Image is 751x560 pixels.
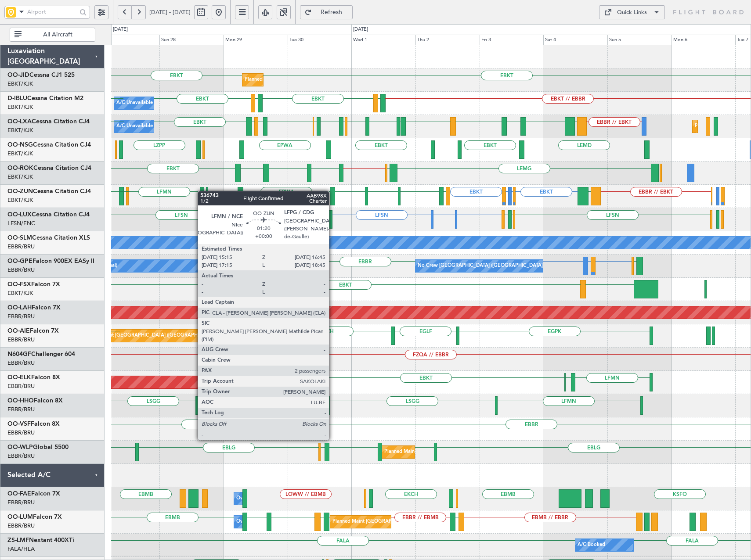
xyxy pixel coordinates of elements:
span: OO-ROK [7,165,33,171]
div: Sat 4 [543,35,607,45]
span: D-IBLU [7,95,27,101]
a: EBKT/KJK [7,80,33,88]
a: EBBR/BRU [7,312,35,320]
a: OO-WLPGlobal 5500 [7,444,69,450]
span: OO-LUM [7,514,33,520]
span: OO-WLP [7,444,33,450]
a: LFSN/ENC [7,219,35,227]
div: Sat 27 [96,35,160,45]
a: OO-ZUNCessna Citation CJ4 [7,188,91,194]
div: Owner Melsbroek Air Base [236,515,296,528]
a: EBKT/KJK [7,289,33,297]
span: OO-NSG [7,142,33,148]
div: Sun 5 [607,35,672,45]
a: OO-JIDCessna CJ1 525 [7,72,75,78]
span: OO-VSF [7,421,31,427]
button: All Aircraft [10,28,95,42]
a: EBKT/KJK [7,196,33,204]
a: EBBR/BRU [7,382,35,390]
div: Mon 29 [224,35,288,45]
a: EBBR/BRU [7,266,35,274]
a: EBBR/BRU [7,452,35,460]
button: Quick Links [599,5,665,19]
a: EBBR/BRU [7,406,35,413]
div: Quick Links [617,8,647,17]
span: OO-FAE [7,491,31,497]
a: OO-LUMFalcon 7X [7,514,62,520]
a: EBBR/BRU [7,499,35,506]
span: OO-GPE [7,258,32,264]
div: A/C Unavailable [GEOGRAPHIC_DATA]-[GEOGRAPHIC_DATA] [116,97,256,110]
span: Refresh [314,9,350,15]
div: A/C Booked [578,538,605,552]
a: EBBR/BRU [7,359,35,367]
a: EBKT/KJK [7,103,33,111]
a: OO-LUXCessna Citation CJ4 [7,212,90,218]
div: Mon 6 [672,35,736,45]
a: EBKT/KJK [7,173,33,181]
div: Fri 3 [480,35,544,45]
div: Planned Maint [GEOGRAPHIC_DATA] ([GEOGRAPHIC_DATA]) [82,329,220,342]
a: EBBR/BRU [7,336,35,344]
div: Sun 28 [159,35,224,45]
a: OO-ROKCessna Citation CJ4 [7,165,91,171]
a: OO-HHOFalcon 8X [7,398,63,404]
div: Thu 2 [415,35,480,45]
a: OO-AIEFalcon 7X [7,328,59,334]
button: Refresh [300,5,353,19]
a: OO-LAHFalcon 7X [7,305,61,311]
span: [DATE] - [DATE] [149,8,191,16]
a: D-IBLUCessna Citation M2 [7,95,83,101]
a: EBBR/BRU [7,243,35,251]
a: N604GFChallenger 604 [7,351,75,357]
a: OO-SLMCessna Citation XLS [7,235,90,241]
span: OO-FSX [7,281,31,287]
a: OO-ELKFalcon 8X [7,374,60,381]
span: ZS-LMF [7,537,29,543]
span: N604GF [7,351,31,357]
a: EBKT/KJK [7,150,33,158]
span: OO-ELK [7,374,31,381]
input: Airport [27,5,77,18]
span: OO-AIE [7,328,30,334]
span: OO-HHO [7,398,34,404]
div: Planned Maint Milan (Linate) [384,445,448,459]
span: OO-ZUN [7,188,33,194]
a: OO-FAEFalcon 7X [7,491,60,497]
a: EBKT/KJK [7,126,33,134]
div: Wed 1 [351,35,415,45]
a: OO-LXACessna Citation CJ4 [7,118,90,125]
a: EBBR/BRU [7,522,35,530]
span: OO-LXA [7,118,32,125]
a: OO-NSGCessna Citation CJ4 [7,142,91,148]
div: Tue 30 [288,35,352,45]
a: OO-VSFFalcon 8X [7,421,60,427]
div: Owner Melsbroek Air Base [236,492,296,505]
a: OO-FSXFalcon 7X [7,281,60,287]
div: Planned Maint Kortrijk-[GEOGRAPHIC_DATA] [245,73,347,86]
span: OO-SLM [7,235,32,241]
span: OO-LAH [7,305,32,311]
span: OO-LUX [7,212,32,218]
div: No Crew [GEOGRAPHIC_DATA] ([GEOGRAPHIC_DATA] National) [418,259,565,273]
a: OO-GPEFalcon 900EX EASy II [7,258,94,264]
div: A/C Unavailable [116,120,153,133]
div: [DATE] [113,26,128,33]
span: OO-JID [7,72,29,78]
a: FALA/HLA [7,545,35,553]
a: EBBR/BRU [7,429,35,437]
a: ZS-LMFNextant 400XTi [7,537,74,543]
div: [DATE] [353,26,368,33]
span: All Aircraft [23,32,92,38]
div: Planned Maint [GEOGRAPHIC_DATA] ([GEOGRAPHIC_DATA] National) [332,515,491,528]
